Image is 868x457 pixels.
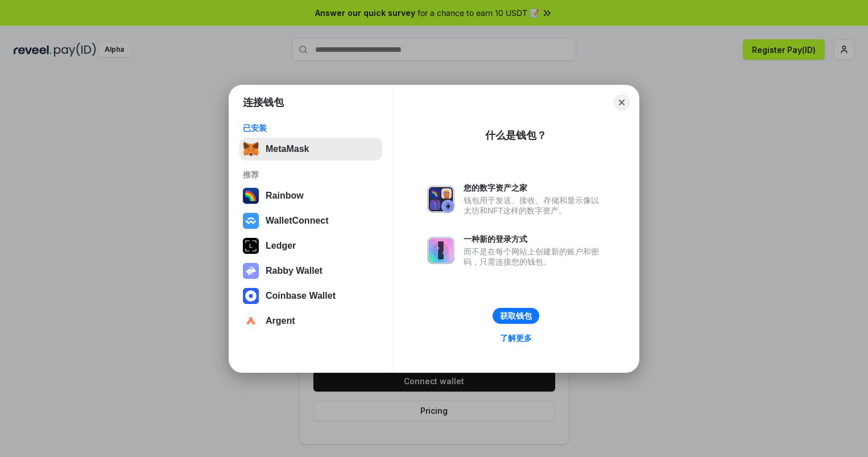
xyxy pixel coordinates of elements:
img: svg+xml,%3Csvg%20width%3D%22120%22%20height%3D%22120%22%20viewBox%3D%220%200%20120%20120%22%20fil... [243,188,259,204]
h1: 连接钱包 [243,96,284,109]
img: svg+xml,%3Csvg%20xmlns%3D%22http%3A%2F%2Fwww.w3.org%2F2000%2Fsvg%22%20width%3D%2228%22%20height%3... [243,238,259,254]
button: WalletConnect [239,209,382,232]
button: Ledger [239,234,382,257]
img: svg+xml,%3Csvg%20width%3D%2228%22%20height%3D%2228%22%20viewBox%3D%220%200%2028%2028%22%20fill%3D... [243,213,259,229]
div: MetaMask [266,144,309,154]
div: Rabby Wallet [266,266,323,276]
button: Argent [239,310,382,332]
div: 获取钱包 [500,311,532,321]
button: Close [614,94,630,110]
div: Rainbow [266,191,304,201]
div: Argent [266,316,295,326]
img: svg+xml,%3Csvg%20xmlns%3D%22http%3A%2F%2Fwww.w3.org%2F2000%2Fsvg%22%20fill%3D%22none%22%20viewBox... [427,237,454,264]
div: 您的数字资产之家 [464,183,605,193]
div: WalletConnect [266,216,329,226]
div: 钱包用于发送、接收、存储和显示像以太坊和NFT这样的数字资产。 [464,195,605,216]
img: svg+xml,%3Csvg%20width%3D%2228%22%20height%3D%2228%22%20viewBox%3D%220%200%2028%2028%22%20fill%3D... [243,288,259,304]
div: Ledger [266,241,296,251]
div: Coinbase Wallet [266,291,336,301]
img: svg+xml,%3Csvg%20fill%3D%22none%22%20height%3D%2233%22%20viewBox%3D%220%200%2035%2033%22%20width%... [243,141,259,157]
div: 了解更多 [500,333,532,343]
button: MetaMask [239,138,382,160]
button: Rabby Wallet [239,260,382,282]
div: 已安装 [243,123,379,133]
img: svg+xml,%3Csvg%20width%3D%2228%22%20height%3D%2228%22%20viewBox%3D%220%200%2028%2028%22%20fill%3D... [243,313,259,329]
img: svg+xml,%3Csvg%20xmlns%3D%22http%3A%2F%2Fwww.w3.org%2F2000%2Fsvg%22%20fill%3D%22none%22%20viewBox... [427,186,454,213]
div: 什么是钱包？ [485,129,547,142]
a: 了解更多 [493,331,539,345]
div: 一种新的登录方式 [464,234,605,244]
button: Rainbow [239,184,382,207]
button: 获取钱包 [493,308,539,324]
button: Coinbase Wallet [239,285,382,307]
img: svg+xml,%3Csvg%20xmlns%3D%22http%3A%2F%2Fwww.w3.org%2F2000%2Fsvg%22%20fill%3D%22none%22%20viewBox... [243,263,259,279]
div: 而不是在每个网站上创建新的账户和密码，只需连接您的钱包。 [464,246,605,267]
div: 推荐 [243,170,379,180]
